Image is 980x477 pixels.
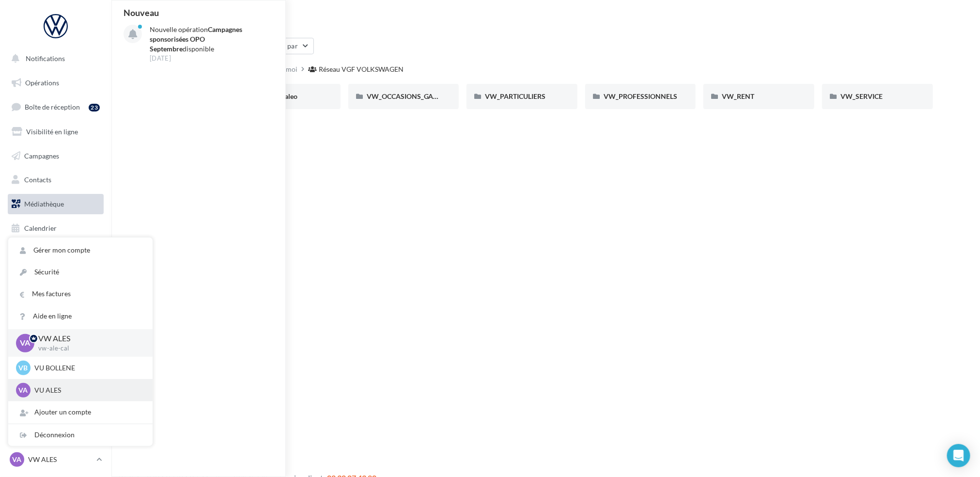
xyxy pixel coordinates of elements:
p: VU BOLLENE [34,363,141,373]
a: Contacts [6,170,106,190]
span: VA [19,385,28,395]
a: Campagnes [6,146,106,166]
p: vw-ale-cal [38,344,137,353]
div: Open Intercom Messenger [947,444,970,467]
a: Mes factures [8,283,153,305]
span: Opérations [25,79,59,87]
span: VB [19,363,28,373]
span: Boîte de réception [25,103,80,111]
span: Calendrier [24,224,57,232]
button: Notifications [6,48,102,69]
div: Réseau VGF VOLKSWAGEN [319,64,404,74]
a: Boîte de réception23 [6,96,106,117]
span: Notifications [26,54,65,63]
div: Déconnexion [8,424,153,446]
span: VW_RENT [722,92,754,100]
a: Médiathèque [6,194,106,214]
span: VW_OCCASIONS_GARANTIES [367,92,462,100]
span: Campagnes [24,151,59,159]
div: Ajouter un compte [8,401,153,423]
span: VA [20,337,31,349]
span: VW_SERVICE [840,92,883,100]
span: VW_PARTICULIERS [485,92,545,100]
span: VW_PROFESSIONNELS [604,92,677,100]
a: Gérer mon compte [8,239,153,261]
a: Visibilité en ligne [6,122,106,142]
a: Sécurité [8,261,153,283]
p: VW ALES [28,455,93,464]
span: Visibilité en ligne [26,127,78,136]
p: VU ALES [34,385,141,395]
p: VW ALES [38,333,137,344]
a: PLV et print personnalisable [6,242,106,270]
div: 23 [89,104,100,111]
a: Calendrier [6,218,106,238]
div: Médiathèque [123,16,968,30]
span: Contacts [24,175,51,184]
a: Aide en ligne [8,305,153,327]
span: VA [13,455,22,464]
a: Opérations [6,73,106,93]
a: VA VW ALES [8,450,104,469]
span: Médiathèque [24,200,64,208]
